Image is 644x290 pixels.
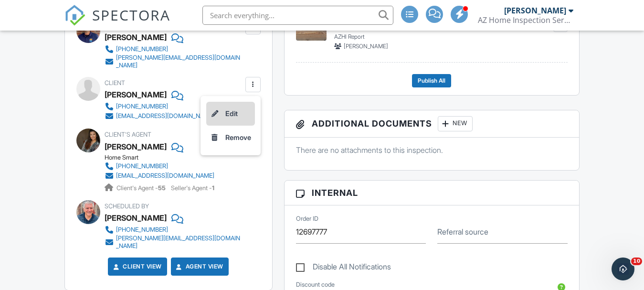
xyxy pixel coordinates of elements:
[296,145,568,155] p: There are no attachments to this inspection.
[202,6,393,25] input: Search everything...
[105,111,214,121] a: [EMAIL_ADDRESS][DOMAIN_NAME]
[116,235,243,250] div: [PERSON_NAME][EMAIL_ADDRESS][DOMAIN_NAME]
[105,102,214,111] a: [PHONE_NUMBER]
[105,161,214,171] a: [PHONE_NUMBER]
[612,258,634,280] iframe: Intercom live chat
[116,54,243,69] div: [PERSON_NAME][EMAIL_ADDRESS][DOMAIN_NAME]
[105,30,167,44] div: [PERSON_NAME]
[116,172,214,180] div: [EMAIL_ADDRESS][DOMAIN_NAME]
[504,6,566,15] div: [PERSON_NAME]
[158,184,166,192] strong: 55
[105,131,151,138] span: Client's Agent
[64,13,170,33] a: SPECTORA
[105,140,167,154] a: [PERSON_NAME]
[116,45,168,53] div: [PHONE_NUMBER]
[64,5,85,26] img: The Best Home Inspection Software - Spectora
[285,181,580,205] h3: Internal
[105,171,214,181] a: [EMAIL_ADDRESS][DOMAIN_NAME]
[92,5,170,25] span: SPECTORA
[105,235,243,250] a: [PERSON_NAME][EMAIL_ADDRESS][DOMAIN_NAME]
[631,258,642,265] span: 10
[105,44,243,54] a: [PHONE_NUMBER]
[116,103,168,110] div: [PHONE_NUMBER]
[105,54,243,69] a: [PERSON_NAME][EMAIL_ADDRESS][DOMAIN_NAME]
[116,184,167,192] span: Client's Agent -
[285,110,580,138] h3: Additional Documents
[296,262,391,274] label: Disable All Notifications
[105,154,222,161] div: Home Smart
[437,226,488,237] label: Referral source
[105,211,167,225] div: [PERSON_NAME]
[105,79,125,86] span: Client
[116,162,168,170] div: [PHONE_NUMBER]
[105,203,149,210] span: Scheduled By
[171,184,214,192] span: Seller's Agent -
[116,226,168,234] div: [PHONE_NUMBER]
[105,87,167,102] div: [PERSON_NAME]
[296,280,335,289] label: Discount code
[111,262,162,271] a: Client View
[296,215,318,223] label: Order ID
[206,102,255,126] a: Edit
[212,184,214,192] strong: 1
[225,132,251,143] div: Remove
[174,262,223,271] a: Agent View
[116,112,214,120] div: [EMAIL_ADDRESS][DOMAIN_NAME]
[206,126,255,150] a: Remove
[438,116,473,131] div: New
[478,15,573,25] div: AZ Home Inspection Services
[105,225,243,235] a: [PHONE_NUMBER]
